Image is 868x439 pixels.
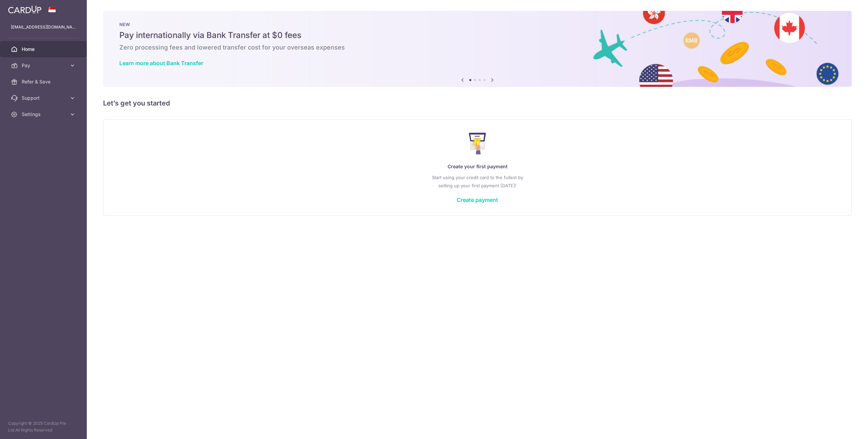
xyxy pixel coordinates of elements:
[103,98,852,109] h5: Let’s get you started
[457,196,498,203] a: Create payment
[22,78,66,85] span: Refer & Save
[469,133,486,154] img: Make Payment
[8,5,41,14] img: CardUp
[117,163,838,171] p: Create your first payment
[119,60,203,66] a: Learn more about Bank Transfer
[22,111,66,118] span: Settings
[119,43,835,52] h6: Zero processing fees and lowered transfer cost for your overseas expenses
[119,30,835,41] h5: Pay internationally via Bank Transfer at $0 fees
[11,24,76,31] p: [EMAIL_ADDRESS][DOMAIN_NAME]
[22,62,66,69] span: Pay
[117,173,838,190] p: Start using your credit card to the fullest by setting up your first payment [DATE]!
[103,11,852,87] img: Bank transfer banner
[22,46,66,53] span: Home
[119,22,835,27] p: NEW
[22,95,66,101] span: Support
